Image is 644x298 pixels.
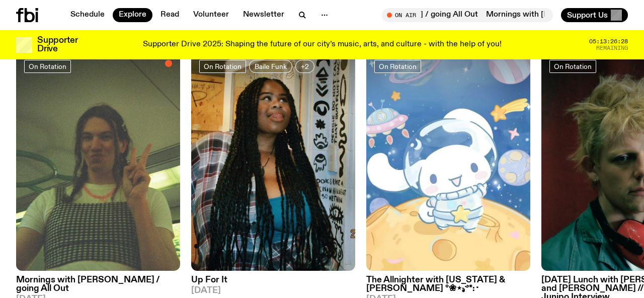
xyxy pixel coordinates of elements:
a: Baile Funk [249,60,292,73]
span: On Rotation [204,63,242,70]
h3: The Allnighter with [US_STATE] & [PERSON_NAME] °❀⋆.ೃ࿔*:･ [366,276,530,293]
a: Explore [113,8,152,22]
h3: Mornings with [PERSON_NAME] / going All Out [16,276,180,293]
a: On Rotation [374,60,421,73]
button: Support Us [561,8,628,22]
span: +2 [301,63,309,70]
a: Newsletter [237,8,290,22]
h3: Up For It [191,276,355,284]
p: Supporter Drive 2025: Shaping the future of our city’s music, arts, and culture - with the help o... [143,40,502,49]
img: Jim Kretschmer in a really cute outfit with cute braids, standing on a train holding up a peace s... [16,52,180,271]
span: 05:13:26:28 [589,39,628,44]
button: On AirMornings with [PERSON_NAME] / going All OutMornings with [PERSON_NAME] / going All Out [382,8,553,22]
img: Ify - a Brown Skin girl with black braided twists, looking up to the side with her tongue stickin... [191,52,355,271]
a: Up For It[DATE] [191,271,355,295]
span: [DATE] [191,286,355,295]
button: +2 [295,60,314,73]
span: Remaining [596,45,628,51]
a: Read [154,8,185,22]
span: On Rotation [554,63,592,70]
span: On Rotation [379,63,417,70]
a: Volunteer [187,8,235,22]
a: On Rotation [549,60,596,73]
a: On Rotation [199,60,246,73]
span: Support Us [567,11,608,20]
a: On Rotation [24,60,71,73]
h3: Supporter Drive [37,36,77,53]
span: Baile Funk [255,63,287,70]
a: Schedule [64,8,111,22]
span: On Rotation [29,63,66,70]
